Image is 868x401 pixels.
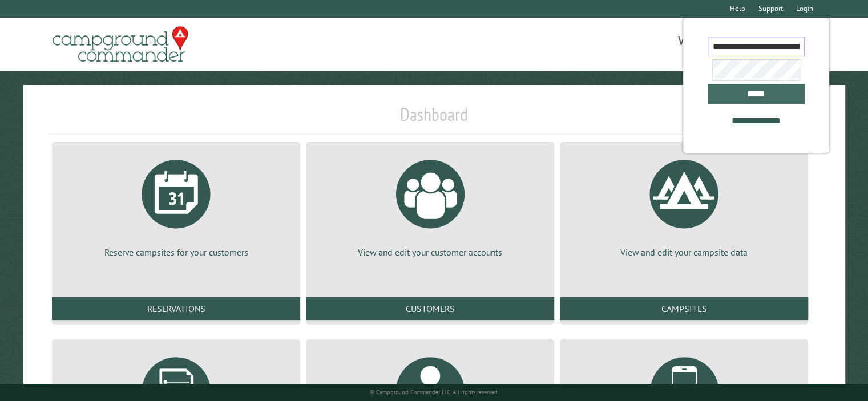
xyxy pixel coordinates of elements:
[49,22,192,67] img: Campground Commander
[560,297,808,320] a: Campsites
[306,297,554,320] a: Customers
[574,151,794,258] a: View and edit your campsite data
[66,151,286,258] a: Reserve campsites for your customers
[320,151,540,258] a: View and edit your customer accounts
[574,246,794,258] p: View and edit your campsite data
[66,246,286,258] p: Reserve campsites for your customers
[434,31,819,51] span: Walnut Ridge RV Estates
[52,297,300,320] a: Reservations
[49,103,819,135] h1: Dashboard
[370,388,499,396] small: © Campground Commander LLC. All rights reserved.
[320,246,540,258] p: View and edit your customer accounts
